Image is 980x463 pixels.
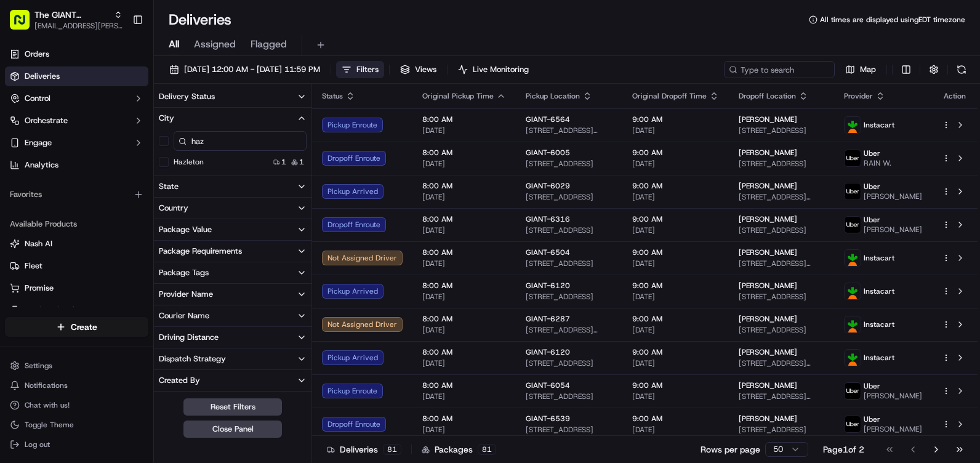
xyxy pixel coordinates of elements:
div: 81 [478,444,496,455]
button: The GIANT Company [34,9,109,21]
div: Package Value [159,224,212,235]
img: Nash [12,12,37,37]
span: [DATE] [632,259,719,268]
span: 8:00 AM [422,148,506,158]
span: Uber [864,215,880,225]
span: Orchestrate [25,115,68,126]
a: Orders [5,44,148,64]
a: 📗Knowledge Base [7,174,99,196]
span: Uber [864,148,880,158]
span: [PERSON_NAME] [739,281,797,291]
span: [STREET_ADDRESS] [739,126,824,135]
span: [PERSON_NAME] [739,248,797,257]
button: Courier Name [154,305,311,326]
span: [STREET_ADDRESS] [739,425,824,435]
span: Status [322,91,343,101]
span: [STREET_ADDRESS] [526,159,612,169]
span: GIANT-6539 [526,414,570,424]
span: [PERSON_NAME] [739,115,797,124]
span: Dropoff Location [739,91,796,101]
div: Packages [422,443,496,456]
span: Analytics [25,159,58,171]
span: [DATE] [422,358,506,368]
button: Control [5,89,148,108]
a: Promise [10,283,143,294]
button: Country [154,198,311,219]
button: [DATE] 12:00 AM - [DATE] 11:59 PM [164,61,326,78]
span: Engage [25,137,52,148]
label: Hazleton [174,157,204,167]
span: 1 [299,157,304,167]
span: [DATE] [422,159,506,169]
span: Deliveries [25,71,60,82]
button: Refresh [953,61,970,78]
button: Fleet [5,256,148,276]
span: Original Dropoff Time [632,91,707,101]
button: State [154,176,311,197]
span: [PERSON_NAME] [739,380,797,390]
span: [STREET_ADDRESS] [739,292,824,302]
span: 9:00 AM [632,181,719,191]
span: Log out [25,440,50,449]
span: [PERSON_NAME] [864,191,922,201]
span: Uber [864,414,880,424]
a: Fleet [10,260,143,272]
img: profile_uber_ahold_partner.png [845,383,861,399]
div: City [159,113,174,124]
span: [STREET_ADDRESS] [526,292,612,302]
div: Favorites [5,185,148,204]
span: GIANT-6120 [526,347,570,357]
span: [STREET_ADDRESS] [739,325,824,335]
div: Package Tags [159,267,209,278]
img: profile_instacart_ahold_partner.png [845,117,861,133]
span: [STREET_ADDRESS][PERSON_NAME] [739,358,824,368]
button: Create [5,317,148,337]
input: Got a question? Start typing here... [32,79,222,92]
span: Assigned [194,37,236,52]
span: 1 [281,157,286,167]
button: The GIANT Company[EMAIL_ADDRESS][PERSON_NAME][PERSON_NAME][DOMAIN_NAME] [5,5,127,34]
span: Nash AI [25,238,52,249]
span: GIANT-6054 [526,380,570,390]
span: [DATE] [632,292,719,302]
span: [DATE] [422,292,506,302]
button: [EMAIL_ADDRESS][PERSON_NAME][PERSON_NAME][DOMAIN_NAME] [34,21,122,31]
span: Toggle Theme [25,420,74,430]
button: Map [840,61,882,78]
button: Close Panel [183,421,282,438]
button: Toggle Theme [5,416,148,433]
button: Views [395,61,442,78]
span: Orders [25,49,49,60]
span: Pickup Location [526,91,580,101]
span: Views [415,64,436,75]
span: 9:00 AM [632,281,719,291]
span: Map [860,64,876,75]
span: 9:00 AM [632,214,719,224]
input: Type to search [724,61,835,78]
span: Instacart [864,320,894,329]
span: [DATE] [632,358,719,368]
span: GIANT-6029 [526,181,570,191]
div: Available Products [5,214,148,234]
span: GIANT-6120 [526,281,570,291]
span: Provider [844,91,873,101]
div: Delivery Status [159,91,215,102]
span: [DATE] [422,259,506,268]
button: Dispatch Strategy [154,348,311,369]
button: Created By [154,370,311,391]
span: 9:00 AM [632,248,719,257]
span: GIANT-6316 [526,214,570,224]
button: Chat with us! [5,397,148,414]
input: City [174,131,307,151]
button: Nash AI [5,234,148,254]
span: 9:00 AM [632,115,719,124]
button: Log out [5,436,148,453]
img: profile_uber_ahold_partner.png [845,183,861,199]
div: Provider Name [159,289,213,300]
span: 9:00 AM [632,314,719,324]
button: Settings [5,357,148,374]
button: Provider Name [154,284,311,305]
div: 📗 [12,180,22,190]
button: Orchestrate [5,111,148,131]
